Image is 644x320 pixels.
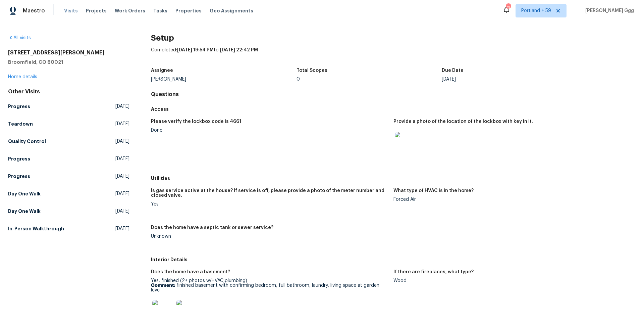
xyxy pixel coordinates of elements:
h5: Teardown [8,121,33,127]
h5: Provide a photo of the location of the lockbox with key in it. [393,119,533,124]
span: [DATE] [115,121,129,127]
h5: Access [151,106,636,112]
span: [PERSON_NAME] Ggg [583,7,634,14]
div: Done [151,128,388,133]
div: Wood [393,278,631,283]
h5: Progress [8,103,30,110]
p: finished basement with confirming bedroom, full bathroom, laundry, living space at garden level [151,283,388,292]
a: Day One Walk[DATE] [8,205,129,217]
b: Comment: [151,283,175,288]
h5: Progress [8,155,30,162]
h5: Is gas service active at the house? If service is off, please provide a photo of the meter number... [151,188,388,198]
h5: Assignee [151,68,173,73]
span: Geo Assignments [210,7,253,14]
div: Unknown [151,234,388,239]
h5: Day One Walk [8,190,41,197]
a: Progress[DATE] [8,170,129,182]
span: [DATE] [115,103,129,110]
div: 747 [506,4,511,11]
h2: [STREET_ADDRESS][PERSON_NAME] [8,49,129,56]
span: Projects [86,7,107,14]
div: [DATE] [442,77,587,82]
a: All visits [8,36,31,40]
h5: Total Scopes [297,68,327,73]
h5: Progress [8,173,30,180]
a: Quality Control[DATE] [8,135,129,147]
h5: Does the home have a basement? [151,270,230,274]
div: Yes [151,202,388,207]
div: Forced Air [393,197,631,202]
h5: Please verify the lockbox code is 4661 [151,119,241,124]
div: Completed: to [151,47,636,64]
span: [DATE] [115,155,129,162]
a: Teardown[DATE] [8,118,129,130]
h5: Interior Details [151,256,636,263]
h5: Due Date [442,68,464,73]
span: Properties [175,7,202,14]
span: Maestro [23,7,45,14]
div: 0 [297,77,442,82]
span: Visits [64,7,78,14]
a: Progress[DATE] [8,100,129,112]
h2: Setup [151,35,636,41]
a: Progress[DATE] [8,153,129,165]
span: Tasks [153,8,167,13]
div: [PERSON_NAME] [151,77,297,82]
span: [DATE] 19:54 PM [177,48,214,52]
span: [DATE] [115,190,129,197]
a: In-Person Walkthrough[DATE] [8,223,129,235]
h5: Quality Control [8,138,46,145]
span: [DATE] [115,138,129,145]
span: [DATE] [115,208,129,215]
div: Other Visits [8,88,129,95]
span: [DATE] [115,225,129,232]
span: Work Orders [115,7,145,14]
a: Day One Walk[DATE] [8,188,129,200]
span: [DATE] 22:42 PM [220,48,258,52]
h5: In-Person Walkthrough [8,225,64,232]
h5: Day One Walk [8,208,41,215]
h5: Broomfield, CO 80021 [8,59,129,65]
h4: Questions [151,91,636,98]
span: [DATE] [115,173,129,180]
h5: Utilities [151,175,636,182]
h5: What type of HVAC is in the home? [393,188,474,193]
h5: Does the home have a septic tank or sewer service? [151,225,273,230]
span: Portland + 59 [521,7,551,14]
h5: If there are fireplaces, what type? [393,270,474,274]
a: Home details [8,75,37,79]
